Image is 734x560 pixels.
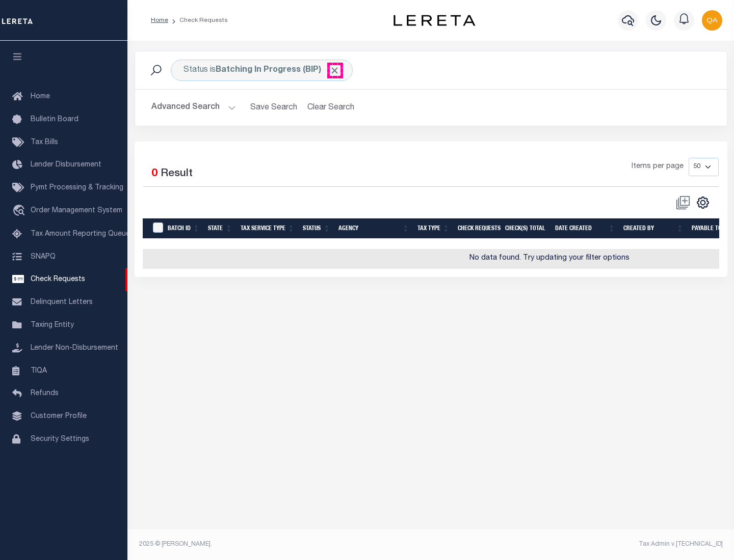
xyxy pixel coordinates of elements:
[12,205,29,218] i: travel_explore
[244,98,303,118] button: Save Search
[132,540,431,549] div: 2025 © [PERSON_NAME].
[31,390,59,397] span: Refunds
[31,276,85,283] span: Check Requests
[151,17,168,23] a: Home
[31,184,123,191] span: Pymt Processing & Tracking
[334,218,413,239] th: Agency: activate to sort column ascending
[31,413,87,420] span: Customer Profile
[551,218,619,239] th: Date Created: activate to sort column ascending
[216,66,340,74] b: Batching In Progress (BIP)
[31,231,130,238] span: Tax Amount Reporting Queue
[237,218,299,239] th: Tax Service Type: activate to sort column ascending
[632,161,684,173] span: Items per page
[31,161,101,169] span: Lender Disbursement
[151,169,158,179] span: 0
[31,116,78,123] span: Bulletin Board
[329,65,340,76] span: Click to Remove
[168,16,228,25] li: Check Requests
[394,15,475,26] img: logo-dark.svg
[31,139,58,146] span: Tax Bills
[31,253,56,260] span: SNAPQ
[619,218,688,239] th: Created By: activate to sort column ascending
[31,93,50,100] span: Home
[204,218,237,239] th: State: activate to sort column ascending
[164,218,204,239] th: Batch Id: activate to sort column ascending
[31,207,122,214] span: Order Management System
[171,60,353,81] div: Status is
[299,218,334,239] th: Status: activate to sort column ascending
[702,10,722,31] img: svg+xml;base64,PHN2ZyB4bWxucz0iaHR0cDovL3d3dy53My5vcmcvMjAwMC9zdmciIHBvaW50ZXItZXZlbnRzPSJub25lIi...
[454,218,501,239] th: Check Requests
[31,299,93,306] span: Delinquent Letters
[151,98,236,118] button: Advanced Search
[438,540,723,549] div: Tax Admin v.[TECHNICAL_ID]
[31,436,89,443] span: Security Settings
[161,166,193,182] label: Result
[31,367,47,374] span: TIQA
[501,218,551,239] th: Check(s) Total
[31,322,74,329] span: Taxing Entity
[303,98,359,118] button: Clear Search
[413,218,454,239] th: Tax Type: activate to sort column ascending
[31,345,118,352] span: Lender Non-Disbursement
